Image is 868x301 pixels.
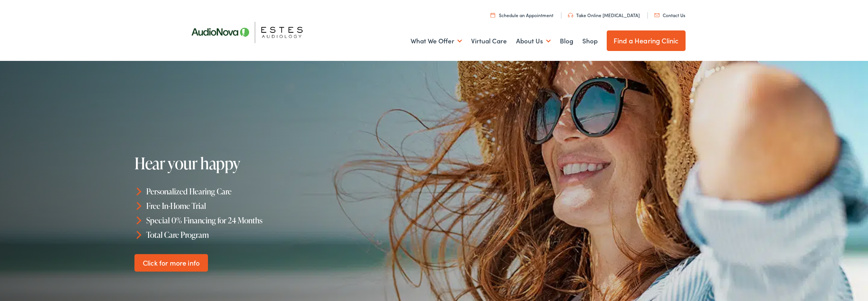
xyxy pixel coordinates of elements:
[134,213,438,228] li: Special 0% Financing for 24 Months
[516,27,551,55] a: About Us
[134,227,438,242] li: Total Care Program
[560,27,573,55] a: Blog
[568,12,640,18] a: Take Online [MEDICAL_DATA]
[654,13,660,17] img: utility icon
[491,12,553,18] a: Schedule an Appointment
[607,30,686,51] a: Find a Hearing Clinic
[654,12,685,18] a: Contact Us
[491,13,495,18] img: utility icon
[134,199,438,213] li: Free In-Home Trial
[134,184,438,199] li: Personalized Hearing Care
[471,27,507,55] a: Virtual Care
[134,154,366,172] h1: Hear your happy
[582,27,598,55] a: Shop
[568,13,573,18] img: utility icon
[134,254,208,272] a: Click for more info
[411,27,462,55] a: What We Offer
